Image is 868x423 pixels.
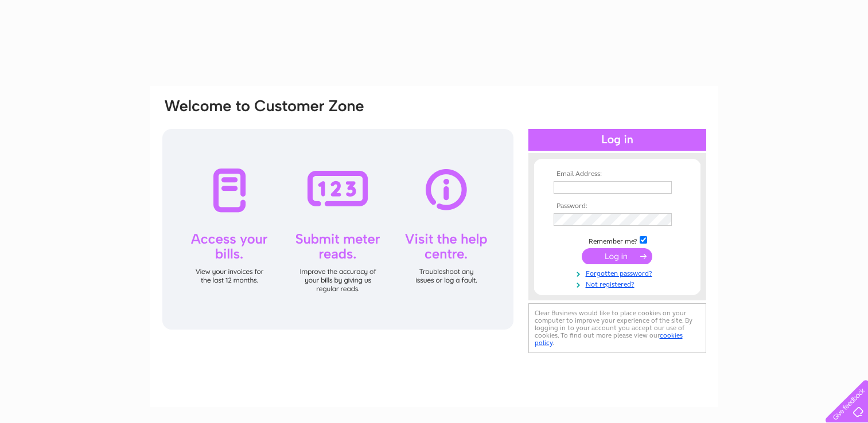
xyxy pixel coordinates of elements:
input: Submit [582,248,652,264]
a: Not registered? [554,278,684,289]
div: Clear Business would like to place cookies on your computer to improve your experience of the sit... [528,303,706,353]
th: Email Address: [551,170,684,178]
td: Remember me? [551,234,684,246]
th: Password: [551,202,684,210]
a: cookies policy [535,331,683,347]
a: Forgotten password? [554,267,684,278]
